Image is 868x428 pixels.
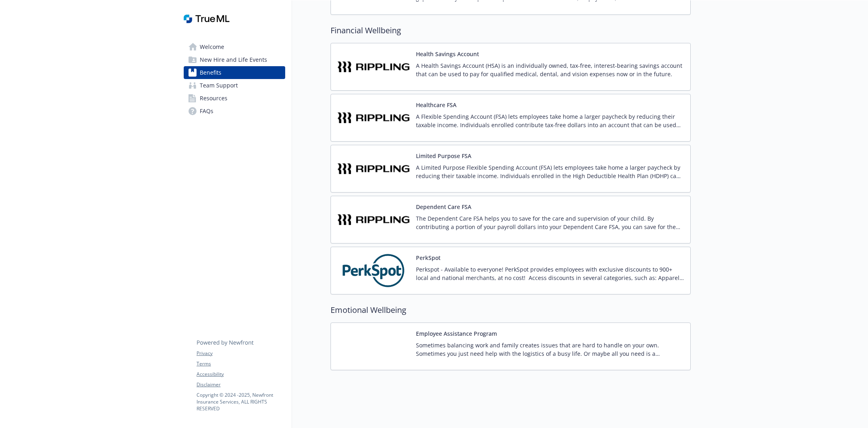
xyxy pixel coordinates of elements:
p: A Flexible Spending Account (FSA) lets employees take home a larger paycheck by reducing their ta... [416,112,684,129]
a: Resources [184,92,285,105]
p: Copyright © 2024 - 2025 , Newfront Insurance Services, ALL RIGHTS RESERVED [197,391,285,412]
button: Employee Assistance Program [416,329,497,338]
img: PerkSpot carrier logo [337,254,410,288]
h2: Financial Wellbeing [331,24,691,37]
a: FAQs [184,105,285,118]
button: Limited Purpose FSA [416,152,471,160]
p: A Limited Purpose Flexible Spending Account (FSA) lets employees take home a larger paycheck by r... [416,163,684,180]
a: New Hire and Life Events [184,53,285,66]
p: A Health Savings Account (HSA) is an individually owned, tax-free, interest-bearing savings accou... [416,61,684,78]
img: Rippling carrier logo [337,152,410,186]
span: New Hire and Life Events [200,53,267,66]
a: Privacy [197,350,285,357]
img: Claremont EAP carrier logo [337,329,410,363]
p: The Dependent Care FSA helps you to save for the care and supervision of your child. By contribut... [416,214,684,231]
a: Accessibility [197,371,285,378]
a: Terms [197,360,285,367]
span: Benefits [200,66,221,79]
span: FAQs [200,105,213,118]
span: Welcome [200,41,224,53]
h2: Emotional Wellbeing [331,304,691,316]
span: Resources [200,92,227,105]
img: Rippling carrier logo [337,50,410,84]
button: Dependent Care FSA [416,203,471,211]
button: Health Savings Account [416,50,479,58]
p: Sometimes balancing work and family creates issues that are hard to handle on your own. Sometimes... [416,341,684,358]
a: Benefits [184,66,285,79]
a: Disclaimer [197,381,285,388]
button: PerkSpot [416,254,440,262]
button: Healthcare FSA [416,101,456,109]
p: Perkspot - Available to everyone! PerkSpot provides employees with exclusive discounts to 900+ lo... [416,265,684,282]
span: Team Support [200,79,238,92]
a: Team Support [184,79,285,92]
img: Rippling carrier logo [337,101,410,135]
img: Rippling carrier logo [337,203,410,237]
a: Welcome [184,41,285,53]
